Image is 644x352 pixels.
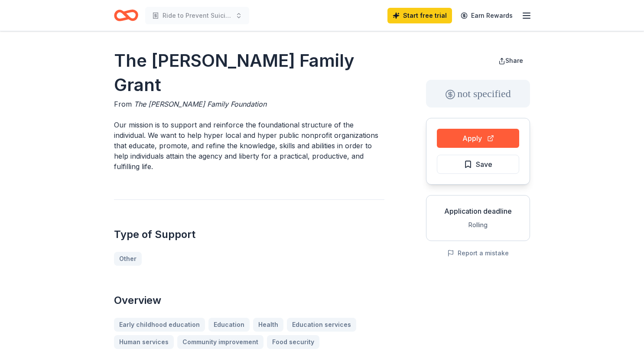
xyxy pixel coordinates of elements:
[114,120,384,172] p: Our mission is to support and reinforce the foundational structure of the individual. We want to ...
[433,206,523,216] div: Application deadline
[114,252,142,266] a: Other
[491,52,530,69] button: Share
[437,155,519,174] button: Save
[505,57,523,64] span: Share
[426,80,530,108] div: not specified
[437,129,519,148] button: Apply
[433,220,523,230] div: Rolling
[114,5,138,26] a: Home
[114,293,384,307] h2: Overview
[134,100,267,108] span: The [PERSON_NAME] Family Foundation
[163,10,232,21] span: Ride to Prevent Suicide
[476,159,492,170] span: Save
[447,248,509,258] button: Report a mistake
[114,228,384,241] h2: Type of Support
[455,8,518,23] a: Earn Rewards
[145,7,249,24] button: Ride to Prevent Suicide
[387,8,452,23] a: Start free trial
[114,49,384,97] h1: The [PERSON_NAME] Family Grant
[114,99,384,109] div: From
